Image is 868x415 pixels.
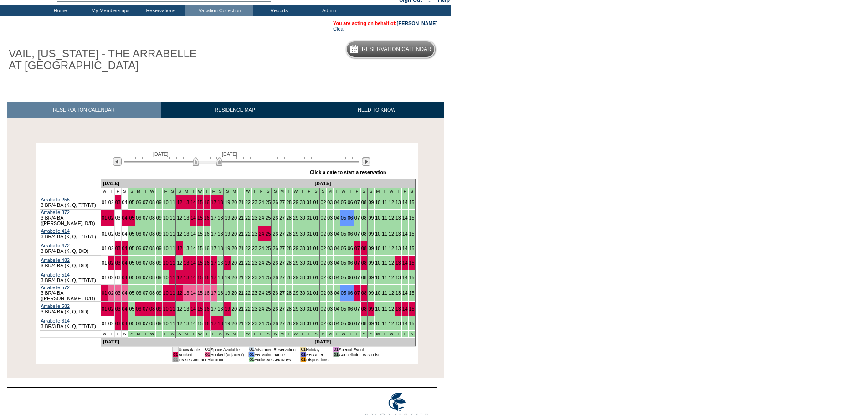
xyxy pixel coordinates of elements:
[136,246,141,251] a: 06
[218,275,223,280] a: 18
[134,5,185,16] td: Reservations
[341,215,346,220] a: 05
[333,26,345,31] a: Clear
[266,215,271,220] a: 25
[211,246,216,251] a: 17
[108,200,114,205] a: 02
[361,231,367,236] a: 08
[115,215,121,220] a: 03
[327,246,333,251] a: 03
[266,231,271,236] a: 25
[156,246,162,251] a: 09
[231,275,237,280] a: 20
[84,5,134,16] td: My Memberships
[279,231,285,236] a: 27
[286,246,292,251] a: 28
[307,275,312,280] a: 31
[129,231,134,236] a: 05
[362,46,431,52] h5: Reservation Calendar
[163,215,169,220] a: 10
[313,231,319,236] a: 01
[334,215,339,220] a: 04
[143,260,148,266] a: 07
[177,260,182,266] a: 12
[204,260,210,266] a: 16
[143,200,148,205] a: 07
[409,200,415,205] a: 15
[225,260,230,266] a: 19
[129,275,134,280] a: 05
[170,246,175,251] a: 11
[190,231,196,236] a: 14
[259,260,264,266] a: 24
[204,275,210,280] a: 16
[327,231,333,236] a: 03
[108,215,114,220] a: 02
[389,246,394,251] a: 12
[300,231,305,236] a: 30
[279,215,285,220] a: 27
[348,275,353,280] a: 06
[348,246,353,251] a: 06
[184,200,189,205] a: 13
[177,215,182,220] a: 12
[129,260,134,266] a: 05
[177,231,182,236] a: 12
[320,231,326,236] a: 02
[245,215,251,220] a: 22
[41,272,70,277] a: Arrabelle 514
[293,246,298,251] a: 29
[156,215,162,220] a: 09
[102,231,107,236] a: 01
[327,215,333,220] a: 03
[286,215,292,220] a: 28
[143,246,148,251] a: 07
[303,5,353,16] td: Admin
[300,200,305,205] a: 30
[389,275,394,280] a: 12
[136,215,141,220] a: 06
[307,246,312,251] a: 31
[300,260,305,266] a: 30
[354,215,360,220] a: 07
[211,260,216,266] a: 17
[143,231,148,236] a: 07
[143,275,148,280] a: 07
[238,260,244,266] a: 21
[143,215,148,220] a: 07
[402,275,408,280] a: 14
[259,200,264,205] a: 24
[184,260,189,266] a: 13
[7,102,161,118] a: RESERVATION CALENDAR
[122,246,128,251] a: 04
[341,231,346,236] a: 05
[361,246,367,251] a: 08
[409,246,415,251] a: 15
[375,246,380,251] a: 10
[102,200,107,205] a: 01
[177,246,182,251] a: 12
[108,275,114,280] a: 02
[272,275,278,280] a: 26
[272,200,278,205] a: 26
[259,246,264,251] a: 24
[382,260,387,266] a: 11
[149,246,155,251] a: 08
[190,246,196,251] a: 14
[122,231,128,236] a: 04
[368,231,374,236] a: 09
[402,231,408,236] a: 14
[163,246,169,251] a: 10
[334,275,339,280] a: 04
[389,231,394,236] a: 12
[395,215,401,220] a: 13
[307,260,312,266] a: 31
[252,215,257,220] a: 23
[320,260,326,266] a: 02
[197,260,203,266] a: 15
[245,260,251,266] a: 22
[252,260,257,266] a: 23
[122,275,128,280] a: 04
[395,260,401,266] a: 13
[156,200,162,205] a: 09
